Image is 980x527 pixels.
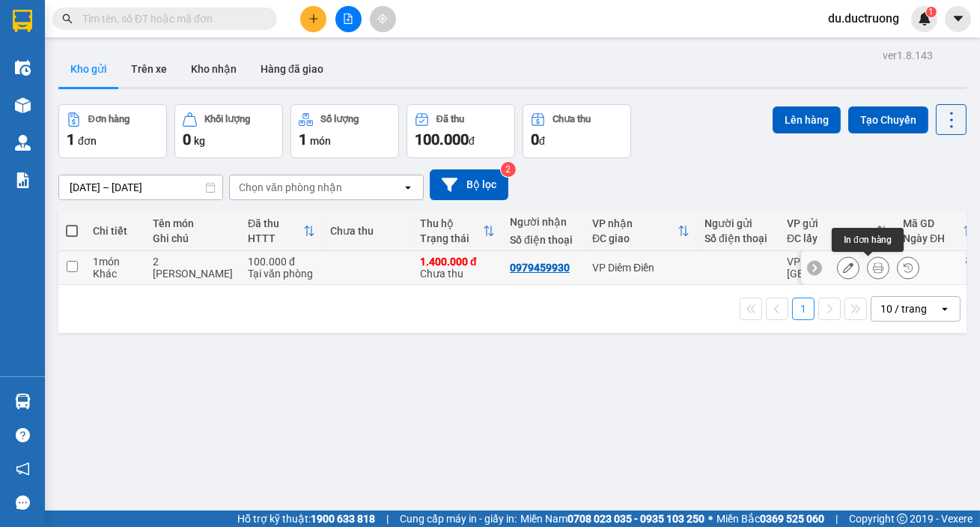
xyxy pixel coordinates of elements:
[15,135,31,151] img: warehouse-icon
[716,511,824,527] span: Miền Bắc
[11,61,27,73] span: Gửi
[153,256,233,280] div: 2 cát tông
[308,13,319,24] span: plus
[311,513,375,525] strong: 1900 633 818
[592,262,690,274] div: VP Diêm Điền
[15,172,31,188] img: solution-icon
[153,232,233,244] div: Ghi chú
[704,217,772,229] div: Người gửi
[939,303,951,315] svg: open
[553,114,591,124] div: Chưa thu
[510,216,577,228] div: Người nhận
[836,511,838,527] span: |
[469,135,475,147] span: đ
[510,262,570,274] div: 0979459930
[918,12,931,25] img: icon-new-feature
[880,301,927,316] div: 10 / trang
[43,38,47,51] span: -
[787,217,876,229] div: VP gửi
[58,104,167,158] button: Đơn hàng1đơn
[585,211,697,251] th: Toggle SortBy
[832,228,904,252] div: In đơn hàng
[46,102,117,115] span: -
[248,217,303,229] div: Đã thu
[93,225,138,237] div: Chi tiết
[16,462,30,476] span: notification
[153,217,233,229] div: Tên món
[32,8,193,19] strong: CÔNG TY VẬN TẢI ĐỨC TRƯỞNG
[67,130,75,148] span: 1
[773,106,841,133] button: Lên hàng
[13,10,32,32] img: logo-vxr
[787,256,888,280] div: VP [GEOGRAPHIC_DATA]
[93,268,138,280] div: Khác
[82,10,259,27] input: Tìm tên, số ĐT hoặc mã đơn
[204,114,250,124] div: Khối lượng
[117,22,161,33] span: 19009397
[837,256,859,279] div: Sửa đơn hàng
[299,130,307,148] span: 1
[400,511,517,527] span: Cung cấp máy in - giấy in:
[88,114,130,124] div: Đơn hàng
[249,51,335,87] button: Hàng đã giao
[903,217,963,229] div: Mã GD
[320,114,359,124] div: Số lượng
[928,7,934,17] span: 1
[848,106,928,133] button: Tạo Chuyến
[430,169,508,200] button: Bộ lọc
[531,130,539,148] span: 0
[43,54,198,94] span: VP [GEOGRAPHIC_DATA] -
[402,181,414,193] svg: open
[420,256,495,280] div: Chưa thu
[15,394,31,409] img: warehouse-icon
[420,256,495,268] div: 1.400.000 đ
[407,104,515,158] button: Đã thu100.000đ
[239,180,342,195] div: Chọn văn phòng nhận
[16,428,30,442] span: question-circle
[377,13,388,24] span: aim
[501,162,516,177] sup: 2
[93,256,138,268] div: 1 món
[386,511,389,527] span: |
[183,130,191,148] span: 0
[787,232,876,244] div: ĐC lấy
[343,13,353,24] span: file-add
[64,22,114,33] strong: HOTLINE :
[194,135,205,147] span: kg
[903,232,963,244] div: Ngày ĐH
[237,511,375,527] span: Hỗ trợ kỹ thuật:
[520,511,704,527] span: Miền Nam
[592,217,678,229] div: VP nhận
[290,104,399,158] button: Số lượng1món
[300,6,326,32] button: plus
[174,104,283,158] button: Khối lượng0kg
[413,211,502,251] th: Toggle SortBy
[248,232,303,244] div: HTTT
[816,9,911,28] span: du.ductruong
[523,104,631,158] button: Chưa thu0đ
[415,130,469,148] span: 100.000
[420,232,483,244] div: Trạng thái
[897,514,907,524] span: copyright
[248,268,315,280] div: Tại văn phòng
[370,6,396,32] button: aim
[708,516,713,522] span: ⚪️
[16,496,30,510] span: message
[119,51,179,87] button: Trên xe
[760,513,824,525] strong: 0369 525 060
[50,102,117,115] span: 0979459930
[704,232,772,244] div: Số điện thoại
[952,12,965,25] span: caret-down
[335,6,362,32] button: file-add
[330,225,405,237] div: Chưa thu
[15,97,31,113] img: warehouse-icon
[43,68,171,94] span: DCT20/51A Phường [GEOGRAPHIC_DATA]
[539,135,545,147] span: đ
[510,234,577,246] div: Số điện thoại
[436,114,464,124] div: Đã thu
[883,47,933,64] div: ver 1.8.143
[420,217,483,229] div: Thu hộ
[62,13,73,24] span: search
[248,256,315,268] div: 100.000 đ
[926,7,937,17] sup: 1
